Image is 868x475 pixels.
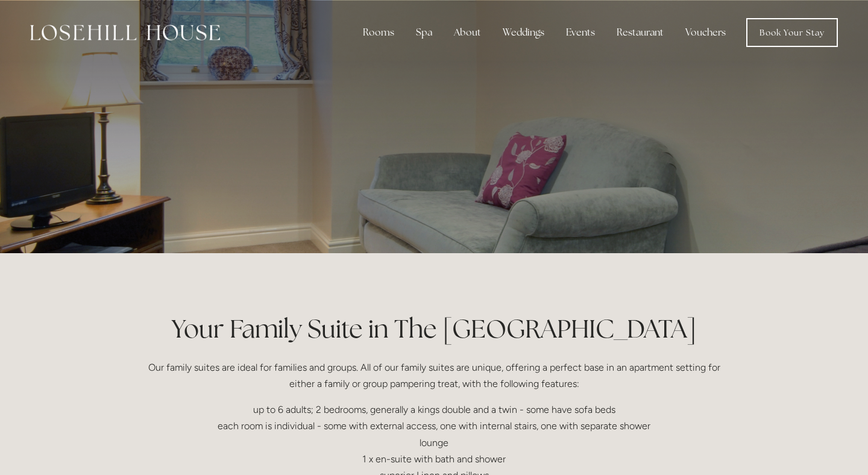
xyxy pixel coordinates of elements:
[146,311,722,347] h1: Your Family Suite in The [GEOGRAPHIC_DATA]
[30,25,220,40] img: Losehill House
[406,20,442,45] div: Spa
[444,20,491,45] div: About
[746,18,838,47] a: Book Your Stay
[493,20,554,45] div: Weddings
[146,359,722,392] p: Our family suites are ideal for families and groups. All of our family suites are unique, offerin...
[676,20,735,45] a: Vouchers
[353,20,404,45] div: Rooms
[556,20,605,45] div: Events
[607,20,673,45] div: Restaurant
